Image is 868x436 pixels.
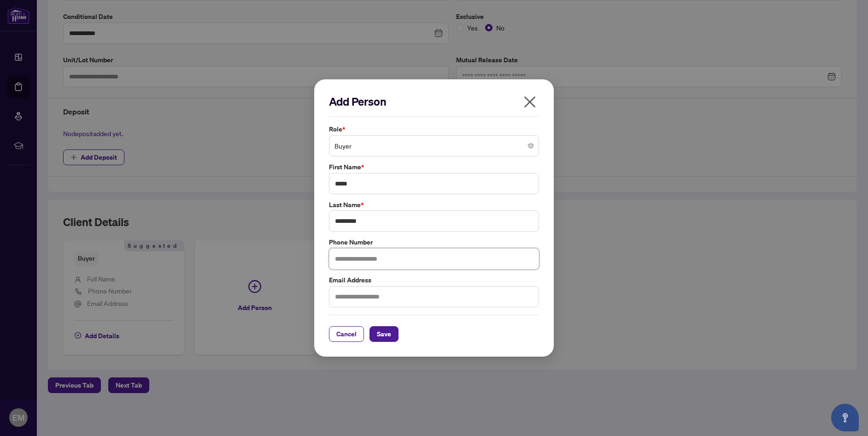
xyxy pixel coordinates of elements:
label: Phone Number [329,237,539,247]
button: Open asap [831,404,859,431]
label: Email Address [329,275,539,285]
span: Buyer [334,137,534,155]
span: Cancel [336,327,357,341]
label: First Name [329,162,539,172]
button: Cancel [329,326,364,342]
label: Role [329,124,539,134]
span: close-circle [528,143,534,149]
span: Save [377,327,391,341]
span: close [522,95,537,109]
button: Save [369,326,399,342]
label: Last Name [329,200,539,210]
h2: Add Person [329,94,539,109]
